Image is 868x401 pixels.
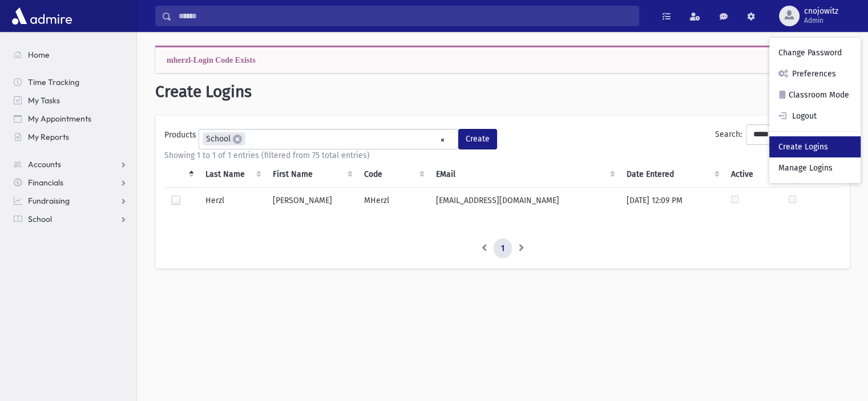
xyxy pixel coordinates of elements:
[5,73,136,91] a: Time Tracking
[28,196,70,206] span: Fundraising
[9,5,75,27] img: AdmirePro
[458,129,497,149] button: Create
[357,187,430,216] td: MHerzl
[494,238,512,259] a: 1
[5,155,136,173] a: Accounts
[28,177,63,188] span: Financials
[172,6,639,26] input: Search
[28,214,52,224] span: School
[28,95,60,106] span: My Tasks
[5,192,136,210] a: Fundraising
[199,187,265,216] td: Herzl
[5,128,136,146] a: My Reports
[715,124,841,145] label: Search:
[199,161,265,188] th: Last Name : activate to sort column ascending
[769,63,861,84] a: Preferences
[28,132,69,142] span: My Reports
[804,7,838,16] span: cnojowitz
[769,106,861,127] a: Logout
[769,136,861,157] a: Create Logins
[28,114,91,124] span: My Appointments
[233,135,242,144] span: ×
[203,132,245,145] li: School
[724,161,782,188] th: Active : activate to sort column ascending
[164,149,841,161] div: Showing 1 to 1 of 1 entries (filtered from 75 total entries)
[28,159,61,169] span: Accounts
[804,16,838,25] span: Admin
[167,56,256,64] span: mherzl-Login Code Exists
[357,161,430,188] th: Code : activate to sort column ascending
[620,161,724,188] th: Date Entered : activate to sort column ascending
[429,187,620,216] td: [EMAIL_ADDRESS][DOMAIN_NAME]
[28,50,50,60] span: Home
[769,84,861,106] a: Classroom Mode
[28,77,79,87] span: Time Tracking
[5,46,136,64] a: Home
[164,129,199,145] label: Products
[440,133,445,147] span: Remove all items
[769,157,861,179] a: Manage Logins
[429,161,620,188] th: EMail : activate to sort column ascending
[266,161,357,188] th: First Name : activate to sort column ascending
[5,210,136,228] a: School
[266,187,357,216] td: [PERSON_NAME]
[620,187,724,216] td: [DATE] 12:09 PM
[5,173,136,192] a: Financials
[5,91,136,110] a: My Tasks
[769,42,861,63] a: Change Password
[746,124,841,145] input: Search:
[155,82,850,102] h1: Create Logins
[164,161,199,188] th: : activate to sort column descending
[5,110,136,128] a: My Appointments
